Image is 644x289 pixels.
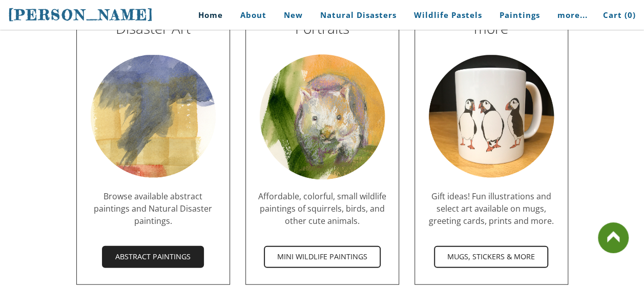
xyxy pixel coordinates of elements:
a: Cart (0) [595,4,636,27]
a: Natural Disasters [313,4,404,27]
a: Paintings [492,4,548,27]
div: Affordable, colorful, small wildlife paintings of squirrels, birds, and other cute animals. [256,190,388,227]
a: mini wildlife paintings [264,246,381,267]
span: Abstract Paintings [103,247,203,266]
h2: Mugs, Stickers & more [425,7,557,35]
span: [PERSON_NAME] [8,6,154,24]
span: mini wildlife paintings [265,247,380,266]
a: About [233,4,274,27]
a: Home [183,4,231,27]
img: puffin mug [425,51,557,184]
h2: Mini Wildlife Portraits [256,7,388,35]
a: more... [550,4,595,27]
span: 0 [628,10,633,20]
a: Abstract Paintings [102,246,204,267]
span: Mugs, Stickers & more [435,247,547,266]
div: Gift ideas! Fun illustrations and select art available on mugs, greeting cards, prints and more. [425,190,557,227]
a: Wildlife Pastels [406,4,490,27]
a: Mugs, Stickers & more [434,246,548,267]
a: New [276,4,310,27]
h2: Abstract & Natural Disaster Art [87,7,219,35]
img: natural disasters by Stephanie Peters [87,51,219,184]
img: Wildlife paintings by Stephanie Peters [256,51,388,184]
div: Browse available abstract paintings and Natural Disaster paintings. [87,190,219,227]
a: [PERSON_NAME] [8,5,154,25]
